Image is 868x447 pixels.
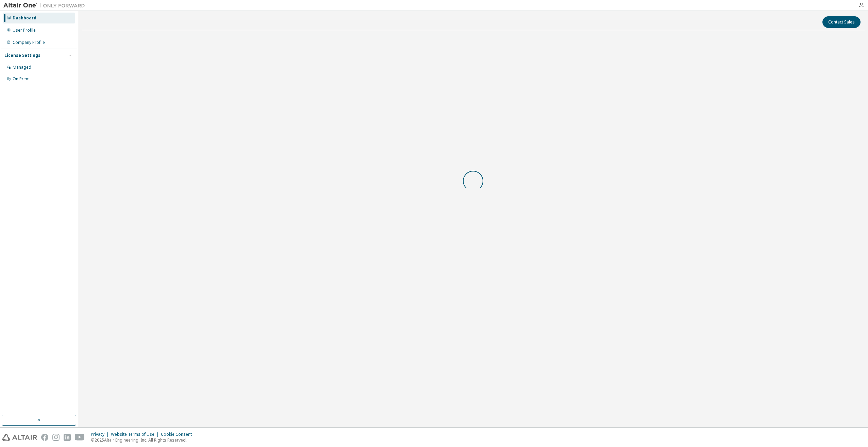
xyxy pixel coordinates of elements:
div: Managed [13,65,31,70]
div: On Prem [13,76,30,82]
div: License Settings [4,53,40,58]
p: © 2025 Altair Engineering, Inc. All Rights Reserved. [91,437,196,443]
div: Dashboard [13,15,36,21]
div: Website Terms of Use [111,432,161,437]
div: User Profile [13,28,36,33]
img: Altair One [3,2,88,9]
div: Cookie Consent [161,432,196,437]
div: Company Profile [13,40,45,45]
div: Privacy [91,432,111,437]
img: instagram.svg [52,434,60,441]
img: linkedin.svg [64,434,71,441]
img: youtube.svg [75,434,85,441]
button: Contact Sales [822,16,861,28]
img: altair_logo.svg [2,434,37,441]
img: facebook.svg [41,434,48,441]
